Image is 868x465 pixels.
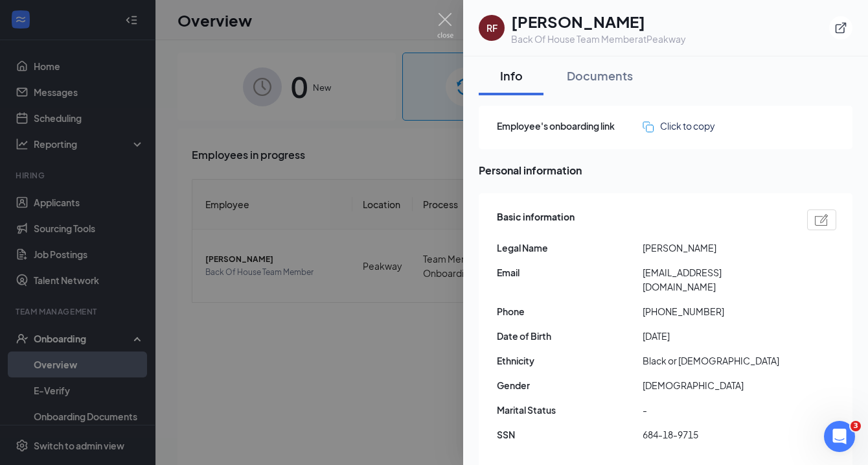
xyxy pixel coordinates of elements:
[567,67,633,84] div: Documents
[486,21,497,34] div: RF
[643,121,654,132] img: click-to-copy.71757273a98fde459dfc.svg
[479,162,852,178] span: Personal information
[497,209,575,230] span: Basic information
[643,265,788,294] span: [EMAIL_ADDRESS][DOMAIN_NAME]
[643,241,788,255] span: [PERSON_NAME]
[497,241,643,255] span: Legal Name
[497,353,643,368] span: Ethnicity
[497,329,643,343] span: Date of Birth
[834,21,847,34] svg: ExternalLink
[643,119,715,133] button: Click to copy
[497,427,643,442] span: SSN
[643,378,788,392] span: [DEMOGRAPHIC_DATA]
[643,304,788,318] span: [PHONE_NUMBER]
[829,16,852,40] button: ExternalLink
[497,403,643,417] span: Marital Status
[643,353,788,368] span: Black or [DEMOGRAPHIC_DATA]
[511,32,686,45] div: Back Of House Team Member at Peakway
[643,329,788,343] span: [DATE]
[643,403,788,417] span: -
[497,119,643,133] span: Employee's onboarding link
[497,265,643,280] span: Email
[643,427,788,442] span: 684-18-9715
[492,67,531,84] div: Info
[497,304,643,318] span: Phone
[824,421,855,452] iframe: Intercom live chat
[511,10,686,32] h1: [PERSON_NAME]
[851,421,861,431] span: 3
[497,378,643,392] span: Gender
